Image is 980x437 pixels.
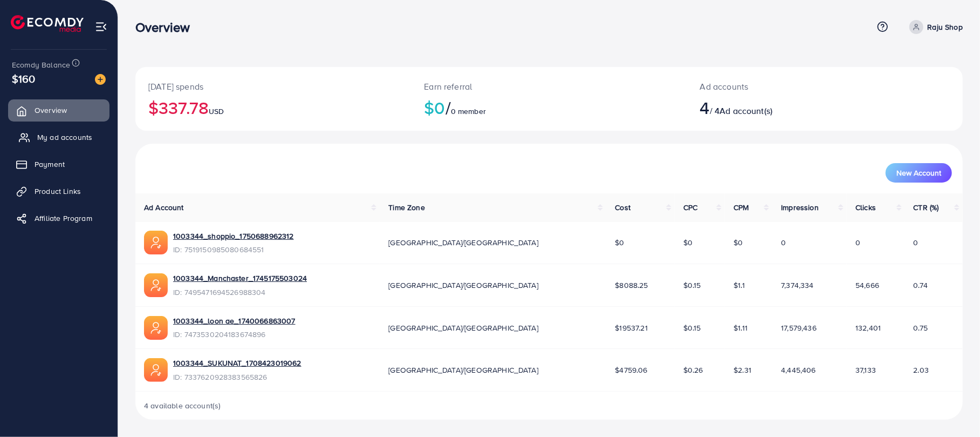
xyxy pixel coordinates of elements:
[424,80,674,93] p: Earn referral
[451,106,486,117] span: 0 member
[173,315,296,326] a: 1003344_loon ae_1740066863007
[12,71,36,86] span: $160
[615,280,648,291] span: $8088.25
[173,329,296,340] span: ID: 7473530204183674896
[683,322,701,333] span: $0.15
[148,80,398,93] p: [DATE] spends
[8,207,109,229] a: Affiliate Program
[700,95,710,120] span: 4
[173,287,307,298] span: ID: 7495471694526988304
[35,186,81,197] span: Product Links
[896,169,941,177] span: New Account
[35,213,92,224] span: Affiliate Program
[8,99,109,121] a: Overview
[144,202,184,213] span: Ad Account
[615,365,647,375] span: $4759.06
[144,231,168,254] img: ic-ads-acc.e4c84228.svg
[914,365,929,375] span: 2.03
[144,316,168,340] img: ic-ads-acc.e4c84228.svg
[683,237,693,248] span: $0
[855,280,879,291] span: 54,666
[388,237,538,248] span: [GEOGRAPHIC_DATA]/[GEOGRAPHIC_DATA]
[173,372,301,382] span: ID: 7337620928383565826
[905,20,963,34] a: Raju Shop
[781,322,817,333] span: 17,579,436
[719,105,772,117] span: Ad account(s)
[388,322,538,333] span: [GEOGRAPHIC_DATA]/[GEOGRAPHIC_DATA]
[388,202,424,213] span: Time Zone
[144,358,168,382] img: ic-ads-acc.e4c84228.svg
[144,273,168,297] img: ic-ads-acc.e4c84228.svg
[424,97,674,118] h2: $0
[173,273,307,284] a: 1003344_Manchaster_1745175503024
[8,153,109,175] a: Payment
[700,80,881,93] p: Ad accounts
[209,106,224,117] span: USD
[173,358,301,368] a: 1003344_SUKUNAT_1708423019062
[144,400,221,411] span: 4 available account(s)
[734,237,743,248] span: $0
[148,97,398,118] h2: $337.78
[781,280,813,291] span: 7,374,334
[135,19,198,35] h3: Overview
[934,388,972,429] iframe: Chat
[37,132,92,143] span: My ad accounts
[734,322,748,333] span: $1.11
[95,21,107,33] img: menu
[781,365,815,375] span: 4,445,406
[914,237,919,248] span: 0
[734,280,745,291] span: $1.1
[615,237,624,248] span: $0
[35,159,65,170] span: Payment
[35,105,67,116] span: Overview
[615,202,631,213] span: Cost
[388,365,538,375] span: [GEOGRAPHIC_DATA]/[GEOGRAPHIC_DATA]
[173,231,294,241] a: 1003344_shoppio_1750688962312
[446,95,451,120] span: /
[11,15,84,32] img: logo
[683,202,697,213] span: CPC
[8,126,109,148] a: My ad accounts
[855,202,876,213] span: Clicks
[388,280,538,291] span: [GEOGRAPHIC_DATA]/[GEOGRAPHIC_DATA]
[855,322,881,333] span: 132,401
[615,322,647,333] span: $19537.21
[914,280,928,291] span: 0.74
[914,322,928,333] span: 0.75
[855,237,860,248] span: 0
[12,59,70,70] span: Ecomdy Balance
[914,202,939,213] span: CTR (%)
[855,365,876,375] span: 37,133
[734,202,749,213] span: CPM
[781,237,786,248] span: 0
[95,74,106,85] img: image
[683,365,703,375] span: $0.26
[781,202,819,213] span: Impression
[734,365,751,375] span: $2.31
[928,21,963,33] p: Raju Shop
[700,97,881,118] h2: / 4
[886,163,952,183] button: New Account
[683,280,701,291] span: $0.15
[173,244,294,255] span: ID: 7519150985080684551
[8,180,109,202] a: Product Links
